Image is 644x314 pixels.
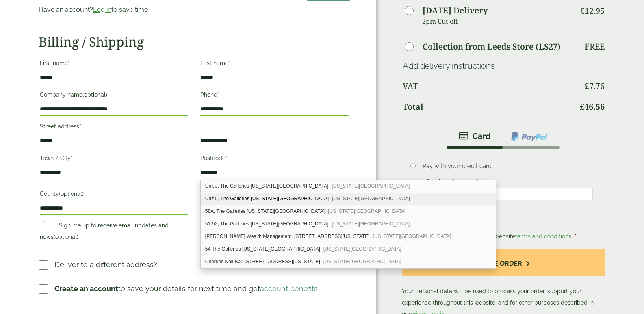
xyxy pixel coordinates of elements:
[79,123,81,130] abbr: required
[585,80,605,91] bdi: 7.76
[260,284,318,293] a: account benefits
[201,180,496,193] div: Unit J, The Galleries Washington Centre
[332,221,410,227] span: [US_STATE][GEOGRAPHIC_DATA]
[40,89,188,103] label: Company name
[54,234,78,240] span: (optional)
[580,101,605,112] bdi: 46.56
[323,259,401,264] span: [US_STATE][GEOGRAPHIC_DATA]
[201,243,496,256] div: 54 The Galleries Washington Centre
[200,89,349,103] label: Phone
[422,15,574,27] p: 2pm Cut off
[217,91,219,98] abbr: required
[201,218,496,230] div: 51-52, The Galleries Washington Centre
[402,249,605,276] button: Place order
[323,246,401,252] span: [US_STATE][GEOGRAPHIC_DATA]
[54,284,118,293] strong: Create an account
[373,234,451,239] span: [US_STATE][GEOGRAPHIC_DATA]
[40,57,188,71] label: First name
[403,76,574,96] th: VAT
[40,152,188,166] label: Town / City
[332,196,410,201] span: [US_STATE][GEOGRAPHIC_DATA]
[423,43,561,51] label: Collection from Leeds Store (LS27)
[93,6,111,13] a: Log in
[39,34,349,50] h2: Billing / Shipping
[68,60,70,66] abbr: required
[201,193,496,205] div: Unit L, The Galleries Washington Centre
[585,42,605,52] p: Free
[71,155,73,161] abbr: required
[228,60,230,66] abbr: required
[54,259,157,270] p: Deliver to a different address?
[40,222,169,243] label: Sign me up to receive email updates and news
[201,230,496,243] div: Stephen Boyle Wealth Management, 50 The Galleries Washington Centre
[423,6,488,15] label: [DATE] Delivery
[585,80,589,91] span: £
[423,162,593,171] p: Pay with your credit card.
[54,283,318,294] p: to save your details for next time and get
[40,188,188,202] label: County
[200,57,349,71] label: Last name
[580,5,585,16] span: £
[40,121,188,134] label: Street address
[580,5,605,16] bdi: 12.95
[425,191,590,198] iframe: Secure card payment input frame
[328,208,406,214] span: [US_STATE][GEOGRAPHIC_DATA]
[201,256,496,268] div: Cherries Nail Bar, 58 The Galleries Washington Centre
[43,221,52,230] input: Sign me up to receive email updates and news(optional)
[39,5,189,15] p: Have an account? to save time
[403,97,574,117] th: Total
[423,178,481,187] label: Credit or debit card
[575,233,577,240] abbr: required
[201,205,496,218] div: 58A, The Galleries Washington Centre
[515,233,571,240] a: terms and conditions
[403,61,495,71] a: Add delivery instructions
[332,183,410,189] span: [US_STATE][GEOGRAPHIC_DATA]
[82,91,107,98] span: (optional)
[459,131,491,141] img: stripe.png
[510,131,548,142] img: ppcp-gateway.png
[580,101,584,112] span: £
[59,191,84,197] span: (optional)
